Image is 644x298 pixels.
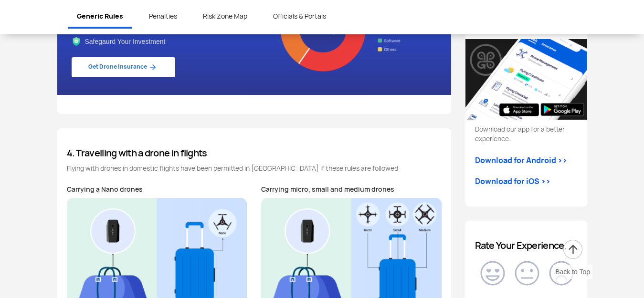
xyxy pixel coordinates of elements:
[475,240,578,251] h4: Rate Your Experience.
[475,155,567,166] a: Download for Android >>
[67,164,442,173] p: Flying with drones in domestic flights have been permitted in [GEOGRAPHIC_DATA] if these rules ar...
[67,147,442,159] h4: 4. Travelling with a drone in flights
[140,6,186,27] a: Penalties
[147,62,158,73] img: ic_Arrow_blue.svg
[67,185,247,194] p: Carrying a Nano drones
[68,6,132,29] a: Generic Rules
[264,6,335,27] a: Officials & Portals
[465,39,587,120] img: Download our App.
[475,176,550,187] a: Download for iOS >>
[562,239,583,260] img: ic_arrow-up.png
[194,6,256,27] a: Risk Zone Map
[72,37,254,46] span: Safegaurd Your Investment
[553,265,592,279] div: Back to Top
[72,57,175,77] a: Get Drone insurance
[475,124,578,144] p: Download our app for a better experience.
[261,185,442,194] p: Carrying micro, small and medium drones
